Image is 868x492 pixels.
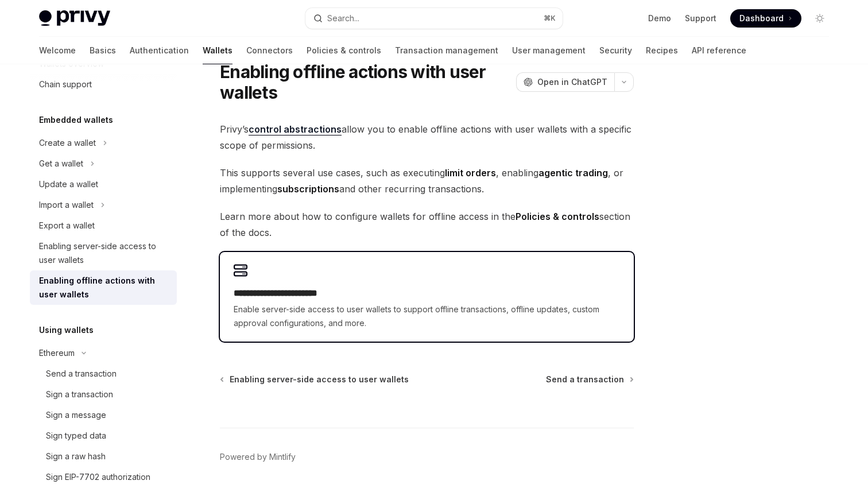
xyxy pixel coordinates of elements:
div: Sign typed data [46,429,106,443]
a: Update a wallet [30,174,177,195]
div: Ethereum [39,346,75,360]
a: Enabling server-side access to user wallets [221,374,409,385]
a: Powered by Mintlify [220,451,296,463]
span: ⌘ K [544,14,556,23]
div: Update a wallet [39,177,98,191]
strong: subscriptions [277,183,339,195]
a: Policies & controls [307,37,381,64]
span: Send a transaction [546,374,624,385]
a: Sign EIP-7702 authorization [30,467,177,487]
h5: Using wallets [39,323,94,337]
span: Enabling server-side access to user wallets [230,374,409,385]
a: API reference [692,37,746,64]
a: Security [599,37,632,64]
a: Wallets [203,37,232,64]
div: Import a wallet [39,198,94,212]
div: Get a wallet [39,157,83,171]
strong: limit orders [445,167,496,179]
div: Enabling offline actions with user wallets [39,274,170,301]
a: Recipes [646,37,678,64]
a: Support [685,13,716,24]
div: Sign a raw hash [46,450,106,463]
img: light logo [39,10,110,26]
span: Privy’s allow you to enable offline actions with user wallets with a specific scope of permissions. [220,121,634,153]
div: Sign a message [46,408,106,422]
a: Sign a raw hash [30,446,177,467]
a: Demo [648,13,671,24]
h1: Enabling offline actions with user wallets [220,61,511,103]
span: Dashboard [739,13,784,24]
div: Search... [327,11,359,25]
div: Create a wallet [39,136,96,150]
strong: agentic trading [538,167,608,179]
span: Learn more about how to configure wallets for offline access in the section of the docs. [220,208,634,241]
button: Toggle dark mode [811,9,829,28]
a: Sign a transaction [30,384,177,405]
a: Transaction management [395,37,498,64]
a: Export a wallet [30,215,177,236]
a: Dashboard [730,9,801,28]
a: control abstractions [249,123,342,135]
a: **** **** **** **** ****Enable server-side access to user wallets to support offline transactions... [220,252,634,342]
a: Send a transaction [546,374,633,385]
button: Open in ChatGPT [516,72,614,92]
strong: Policies & controls [516,211,599,222]
div: Chain support [39,78,92,91]
a: Welcome [39,37,76,64]
div: Export a wallet [39,219,95,233]
button: Search...⌘K [305,8,563,29]
a: User management [512,37,586,64]
span: Enable server-side access to user wallets to support offline transactions, offline updates, custo... [234,303,620,330]
span: Open in ChatGPT [537,76,607,88]
a: Sign typed data [30,425,177,446]
span: This supports several use cases, such as executing , enabling , or implementing and other recurri... [220,165,634,197]
a: Send a transaction [30,363,177,384]
a: Authentication [130,37,189,64]
a: Enabling server-side access to user wallets [30,236,177,270]
div: Send a transaction [46,367,117,381]
a: Connectors [246,37,293,64]
div: Sign a transaction [46,388,113,401]
a: Enabling offline actions with user wallets [30,270,177,305]
h5: Embedded wallets [39,113,113,127]
div: Sign EIP-7702 authorization [46,470,150,484]
a: Basics [90,37,116,64]
div: Enabling server-side access to user wallets [39,239,170,267]
a: Sign a message [30,405,177,425]
a: Chain support [30,74,177,95]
